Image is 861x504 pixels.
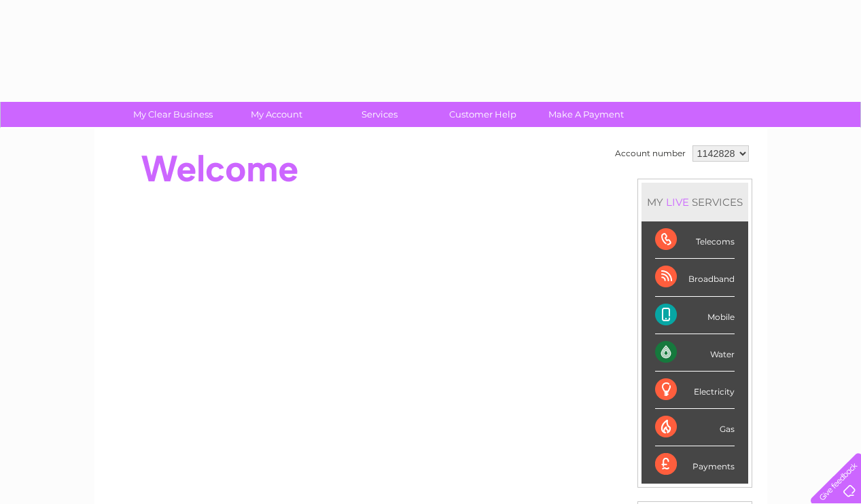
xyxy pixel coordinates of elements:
div: MY SERVICES [642,183,748,221]
td: Account number [612,142,689,165]
a: My Account [220,102,332,127]
a: Services [323,102,436,127]
div: Water [655,334,735,372]
div: LIVE [663,196,692,209]
div: Broadband [655,259,735,296]
a: My Clear Business [117,102,229,127]
div: Electricity [655,372,735,409]
div: Gas [655,409,735,446]
div: Mobile [655,297,735,334]
div: Telecoms [655,221,735,259]
a: Customer Help [427,102,539,127]
a: Make A Payment [530,102,642,127]
div: Payments [655,446,735,483]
